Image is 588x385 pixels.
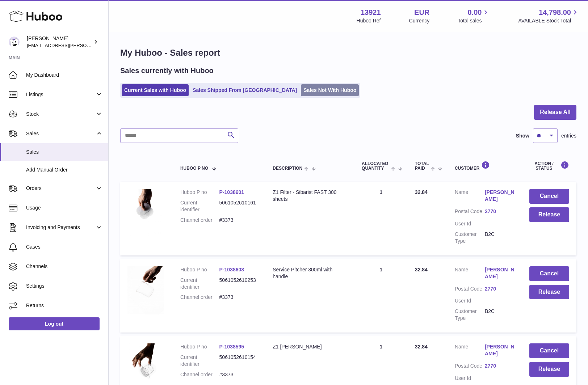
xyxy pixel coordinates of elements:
a: P-1038601 [219,189,244,195]
img: 1742782158.jpeg [127,189,164,237]
dd: 5061052610253 [219,277,259,291]
img: 1742782247.png [127,266,164,314]
dt: Postal Code [455,363,485,371]
div: Action / Status [529,161,569,171]
span: entries [561,132,576,139]
a: [PERSON_NAME] [485,189,515,203]
a: Log out [9,317,100,330]
a: 2770 [485,208,515,215]
span: Total paid [415,161,429,171]
dd: #3373 [219,217,259,224]
div: Customer [455,161,515,171]
span: Cases [26,244,103,250]
dd: 5061052610161 [219,199,259,213]
div: [PERSON_NAME] [27,35,92,49]
dt: User Id [455,375,485,382]
button: Release [529,207,569,222]
dt: Channel order [180,217,219,224]
dt: Huboo P no [180,266,219,273]
button: Cancel [529,189,569,204]
a: Sales Shipped From [GEOGRAPHIC_DATA] [190,84,299,96]
dd: B2C [485,231,515,245]
span: 32.84 [415,189,428,195]
div: Z1 [PERSON_NAME] [273,343,347,350]
dt: Channel order [180,371,219,378]
strong: 13921 [361,8,381,17]
dt: User Id [455,297,485,304]
h1: My Huboo - Sales report [120,47,576,59]
dt: Postal Code [455,285,485,294]
dt: Customer Type [455,231,485,245]
dt: Huboo P no [180,343,219,350]
button: Cancel [529,266,569,281]
button: Release [529,285,569,300]
dt: Huboo P no [180,189,219,196]
span: Returns [26,302,103,309]
span: Usage [26,204,103,211]
span: Huboo P no [180,166,208,171]
a: 14,798.00 AVAILABLE Stock Total [518,8,579,24]
a: 2770 [485,285,515,292]
a: 0.00 Total sales [458,8,490,24]
div: Huboo Ref [357,17,381,24]
span: 14,798.00 [539,8,571,17]
span: AVAILABLE Stock Total [518,17,579,24]
span: Sales [26,149,103,156]
span: ALLOCATED Quantity [362,161,389,171]
td: 1 [354,182,408,255]
dt: Current identifier [180,354,219,368]
a: Sales Not With Huboo [301,84,359,96]
button: Release [529,362,569,377]
span: Stock [26,111,95,118]
dt: Name [455,266,485,282]
a: P-1038595 [219,344,244,350]
a: 2770 [485,363,515,369]
dd: 5061052610154 [219,354,259,368]
span: Total sales [458,17,490,24]
span: Sales [26,130,95,137]
dt: Name [455,343,485,359]
span: Orders [26,185,95,192]
a: Current Sales with Huboo [122,84,189,96]
a: P-1038603 [219,267,244,272]
dt: Postal Code [455,208,485,217]
td: 1 [354,259,408,333]
div: Z1 Filter - Sibarist FAST 300 sheets [273,189,347,203]
span: Settings [26,283,103,289]
span: Add Manual Order [26,166,103,173]
span: Listings [26,91,95,98]
span: Channels [26,263,103,270]
div: Currency [409,17,430,24]
img: europe@orea.uk [9,37,20,47]
dd: #3373 [219,294,259,301]
button: Cancel [529,343,569,358]
span: 32.84 [415,344,428,350]
span: Description [273,166,302,171]
strong: EUR [414,8,429,17]
label: Show [516,132,529,139]
a: [PERSON_NAME] [485,343,515,357]
dt: Name [455,189,485,204]
span: Invoicing and Payments [26,224,95,231]
dt: Customer Type [455,308,485,322]
dt: Current identifier [180,277,219,291]
button: Release All [534,105,576,120]
span: [EMAIL_ADDRESS][PERSON_NAME][DOMAIN_NAME] [27,42,145,48]
dt: Channel order [180,294,219,301]
dd: B2C [485,308,515,322]
dt: Current identifier [180,199,219,213]
a: [PERSON_NAME] [485,266,515,280]
span: 0.00 [468,8,482,17]
dd: #3373 [219,371,259,378]
div: Service Pitcher 300ml with handle [273,266,347,280]
span: My Dashboard [26,72,103,79]
h2: Sales currently with Huboo [120,66,214,76]
dt: User Id [455,220,485,227]
span: 32.84 [415,267,428,272]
